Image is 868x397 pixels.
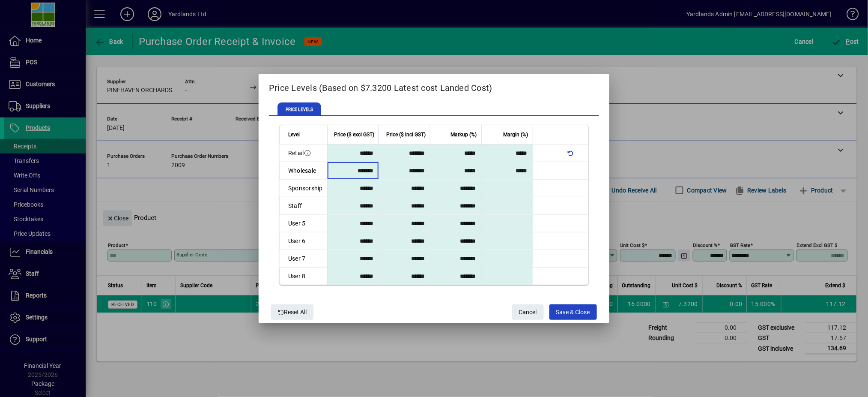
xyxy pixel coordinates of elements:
h2: Price Levels (Based on $7.3200 Latest cost Landed Cost) [259,74,609,99]
span: Cancel [519,305,537,319]
button: Reset All [271,304,313,320]
td: Retail [280,144,327,162]
button: Cancel [512,304,544,320]
span: Price ($ incl GST) [386,130,426,139]
td: Staff [280,197,327,215]
td: User 5 [280,215,327,232]
td: Sponsorship [280,180,327,197]
span: Markup (%) [451,130,477,139]
span: Save & Close [556,305,590,319]
button: Save & Close [549,304,597,320]
span: Reset All [278,305,307,319]
td: Wholesale [280,162,327,180]
td: User 8 [280,268,327,285]
span: PRICE LEVELS [277,102,321,116]
span: Margin (%) [504,130,528,139]
span: Price ($ excl GST) [334,130,374,139]
td: User 6 [280,232,327,250]
td: User 7 [280,250,327,268]
span: Level [288,130,300,139]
